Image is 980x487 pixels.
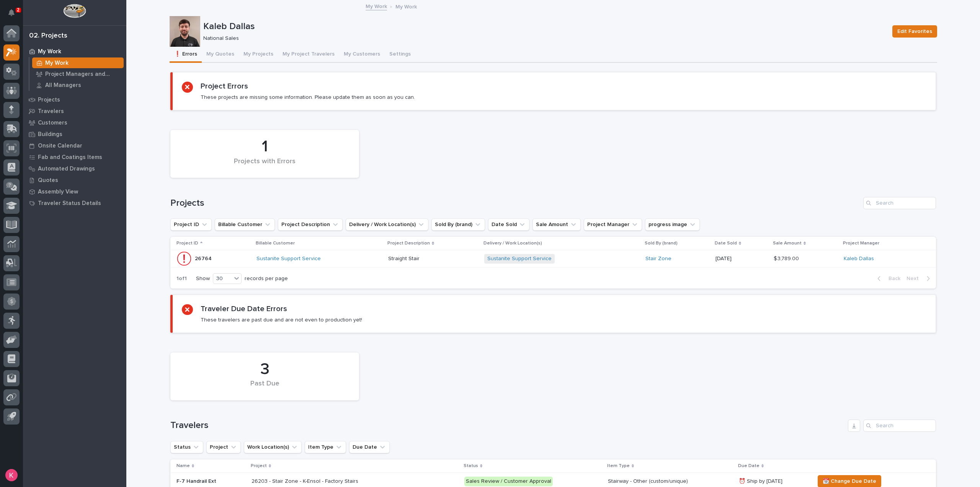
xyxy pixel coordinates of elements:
p: 26764 [195,254,213,262]
button: My Customers [339,47,385,63]
p: These travelers are past due and are not even to production yet! [201,316,362,323]
div: 30 [213,275,232,283]
button: Project ID [170,218,212,231]
p: Project Manager [843,239,879,248]
p: Customers [38,120,67,126]
button: Notifications [3,5,20,21]
p: Project [251,462,267,470]
button: Project [206,441,241,453]
img: Workspace Logo [63,4,86,18]
p: Straight Stair [388,254,421,262]
p: National Sales [203,35,883,42]
div: Past Due [183,380,346,396]
button: Edit Favorites [892,25,937,38]
h2: Traveler Due Date Errors [201,304,287,313]
p: F-7 Handrail Ext [176,478,245,485]
a: Sustanite Support Service [487,256,552,262]
p: Sold By (brand) [645,239,678,248]
button: Status [170,441,203,453]
p: Sale Amount [773,239,802,248]
button: ❗ Errors [170,47,202,63]
p: Item Type [607,462,630,470]
p: Assembly View [38,189,78,195]
button: Billable Customer [215,218,275,231]
button: Sold By (brand) [431,218,485,231]
a: Travelers [23,105,126,117]
h2: Project Errors [201,82,248,91]
p: Due Date [738,462,759,470]
a: Assembly View [23,186,126,197]
p: Billable Customer [256,239,295,248]
h1: Travelers [170,420,845,431]
p: $ 3,789.00 [774,254,800,262]
button: Work Location(s) [244,441,302,453]
p: Project ID [176,239,198,248]
tr: 2676426764 Sustanite Support Service Straight StairStraight Stair Sustanite Support Service Stair... [170,250,936,267]
span: Next [906,275,923,282]
button: Project Manager [584,218,642,231]
p: All Managers [45,82,81,89]
a: My Work [23,46,126,57]
a: My Work [29,57,126,68]
a: Project Managers and Engineers [29,69,126,79]
p: Project Managers and Engineers [45,71,121,78]
p: Buildings [38,131,62,138]
input: Search [863,197,936,209]
button: My Quotes [202,47,239,63]
a: Projects [23,94,126,105]
button: My Projects [239,47,278,63]
button: Sale Amount [532,218,581,231]
button: Next [903,275,936,282]
div: 02. Projects [29,32,67,40]
p: Project Description [387,239,430,248]
input: Search [863,420,936,432]
a: Customers [23,117,126,128]
p: My Work [38,48,61,55]
a: Kaleb Dallas [844,256,874,262]
p: 2 [17,7,20,13]
p: Delivery / Work Location(s) [483,239,542,248]
div: Notifications2 [10,9,20,21]
p: [DATE] [715,256,768,262]
p: 1 of 1 [170,269,193,288]
button: users-avatar [3,467,20,483]
h1: Projects [170,198,860,209]
p: Projects [38,97,60,103]
a: Stair Zone [645,256,671,262]
p: Travelers [38,108,64,115]
p: Name [176,462,190,470]
p: Stairway - Other (custom/unique) [608,478,733,485]
p: Onsite Calendar [38,143,82,149]
a: Sustanite Support Service [256,256,321,262]
div: 1 [183,137,346,156]
span: Back [884,275,900,282]
button: Settings [385,47,415,63]
p: 26203 - Stair Zone - K-Ensol - Factory Stairs [252,478,385,485]
a: Onsite Calendar [23,140,126,151]
button: Back [871,275,903,282]
a: Traveler Status Details [23,197,126,209]
a: Quotes [23,174,126,186]
button: My Project Travelers [278,47,339,63]
a: My Work [366,2,387,10]
p: Automated Drawings [38,166,95,172]
button: Delivery / Work Location(s) [346,218,428,231]
p: Show [196,275,210,282]
button: Due Date [349,441,390,453]
span: 📆 Change Due Date [823,477,876,486]
span: Edit Favorites [897,27,932,36]
div: Sales Review / Customer Approval [464,477,553,486]
p: Kaleb Dallas [203,21,886,32]
p: records per page [245,275,288,282]
p: These projects are missing some information. Please update them as soon as you can. [201,94,415,101]
div: 3 [183,360,346,379]
p: ⏰ Ship by [DATE] [739,478,808,485]
a: Automated Drawings [23,163,126,174]
p: Status [464,462,478,470]
p: My Work [45,60,69,67]
p: Traveler Status Details [38,200,101,207]
p: Quotes [38,177,58,184]
button: Date Sold [488,218,529,231]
